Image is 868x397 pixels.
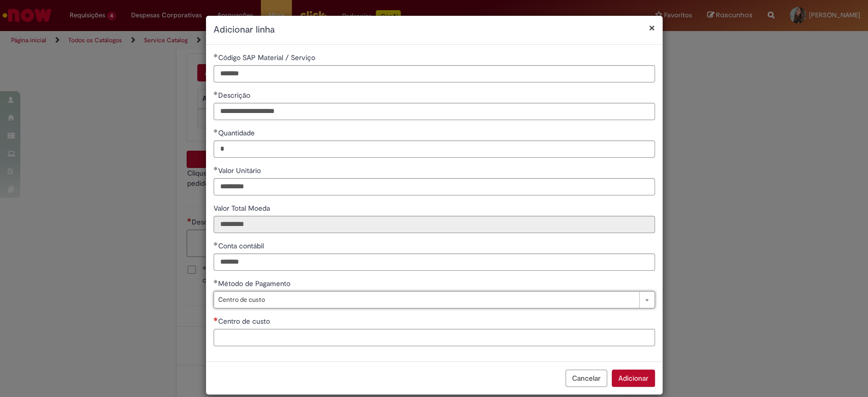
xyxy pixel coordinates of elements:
input: Conta contábil [214,253,655,271]
span: Centro de custo [218,317,272,326]
span: Conta contábil [218,241,266,250]
span: Obrigatório Preenchido [214,166,218,171]
input: Centro de custo [214,329,655,346]
input: Valor Unitário [214,178,655,195]
span: Método de Pagamento [218,279,292,288]
span: Centro de custo [218,292,634,308]
button: Adicionar [612,370,655,387]
span: Obrigatório Preenchido [214,91,218,95]
button: Cancelar [565,370,607,387]
span: Quantidade [218,128,257,137]
input: Quantidade [214,140,655,158]
span: Valor Unitário [218,166,263,175]
span: Código SAP Material / Serviço [218,53,317,62]
input: Código SAP Material / Serviço [214,65,655,82]
button: Fechar modal [649,22,655,33]
span: Descrição [218,91,252,100]
span: Obrigatório Preenchido [214,279,218,283]
input: Descrição [214,103,655,120]
span: Necessários [214,317,218,321]
input: Valor Total Moeda [214,216,655,233]
h2: Adicionar linha [214,23,655,37]
span: Obrigatório Preenchido [214,129,218,133]
span: Obrigatório Preenchido [214,53,218,58]
span: Somente leitura - Valor Total Moeda [214,204,272,213]
span: Obrigatório Preenchido [214,242,218,246]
